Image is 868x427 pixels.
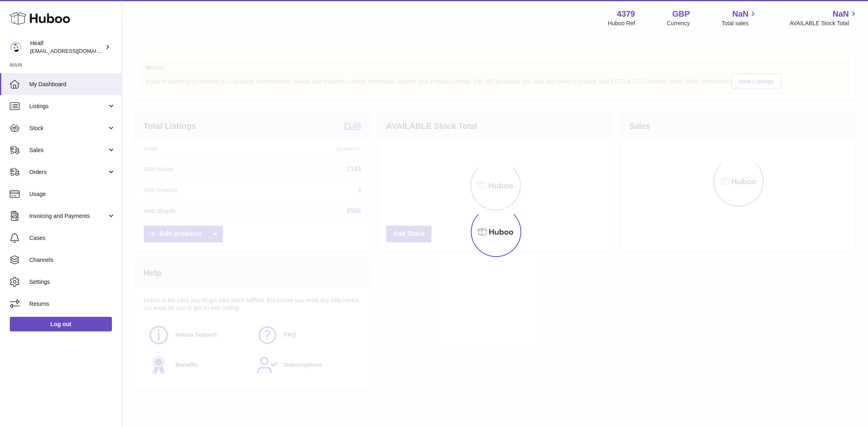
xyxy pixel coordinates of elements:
[667,20,690,27] div: Currency
[29,168,107,176] span: Orders
[789,9,858,27] a: NaN AVAILABLE Stock Total
[617,9,635,20] strong: 4379
[29,81,116,88] span: My Dashboard
[29,300,116,308] span: Returns
[10,41,22,53] img: internalAdmin-4379@internal.huboo.com
[10,317,112,331] a: Log out
[29,102,107,110] span: Listings
[789,20,858,27] span: AVAILABLE Stock Total
[29,212,107,220] span: Invoicing and Payments
[732,9,748,20] span: NaN
[30,39,103,55] div: Healf
[29,146,107,154] span: Sales
[29,124,107,132] span: Stock
[29,234,116,242] span: Cases
[672,9,690,20] strong: GBP
[29,256,116,264] span: Channels
[29,278,116,286] span: Settings
[722,9,758,27] a: NaN Total sales
[608,20,635,27] div: Huboo Ref
[833,9,849,20] span: NaN
[30,48,120,54] span: [EMAIL_ADDRESS][DOMAIN_NAME]
[29,190,116,198] span: Usage
[722,20,758,27] span: Total sales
